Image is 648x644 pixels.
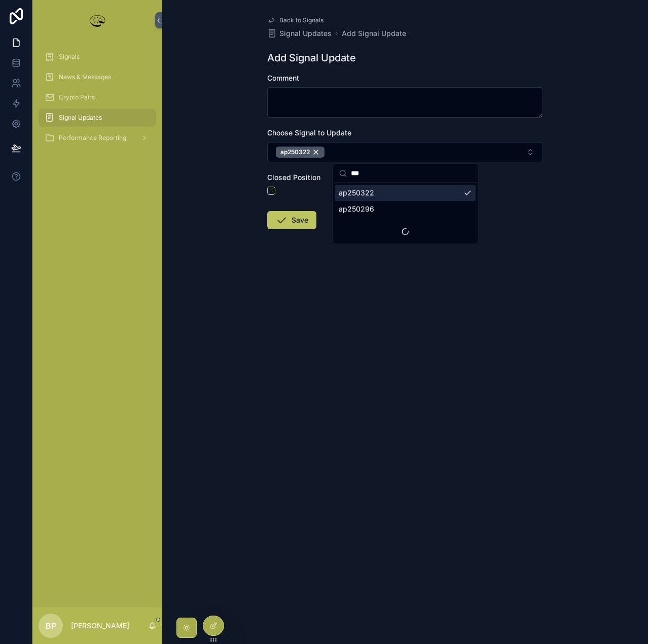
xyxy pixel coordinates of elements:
[267,74,299,82] span: Comment
[267,28,332,39] a: Signal Updates
[59,73,111,81] span: News & Messages
[279,28,332,39] span: Signal Updates
[32,41,162,160] div: scrollable content
[39,48,156,66] a: Signals
[39,129,156,147] a: Performance Reporting
[339,188,374,198] span: ap250322
[39,109,156,127] a: Signal Updates
[39,68,156,86] a: News & Messages
[71,621,129,631] p: [PERSON_NAME]
[267,173,320,182] span: Closed Position
[267,128,351,137] span: Choose Signal to Update
[59,53,80,61] span: Signals
[339,204,374,214] span: ap250296
[267,51,356,65] h1: Add Signal Update
[46,620,56,632] span: BP
[87,12,107,28] img: App logo
[39,88,156,106] a: Crypto Pairs
[267,16,323,24] a: Back to Signals
[59,93,95,101] span: Crypto Pairs
[59,134,126,142] span: Performance Reporting
[280,148,310,156] span: ap250322
[333,183,478,244] div: Suggestions
[267,142,543,162] button: Select Button
[276,147,325,158] button: Unselect 3490
[342,28,406,39] a: Add Signal Update
[279,16,323,24] span: Back to Signals
[267,211,316,229] button: Save
[59,114,102,122] span: Signal Updates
